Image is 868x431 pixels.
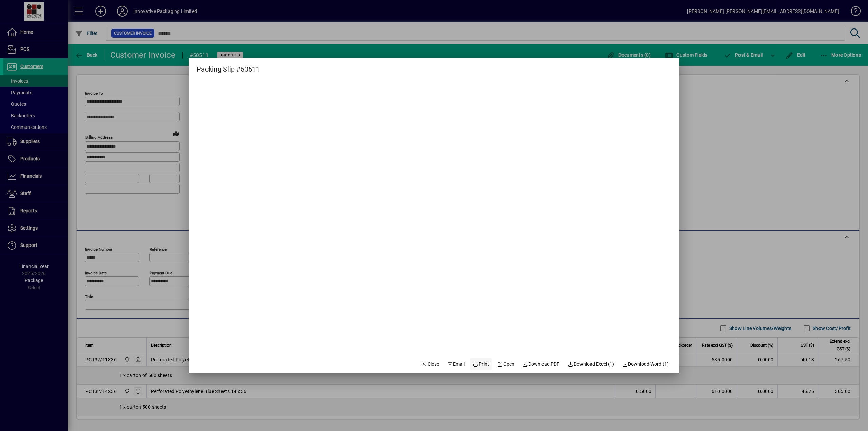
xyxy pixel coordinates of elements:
span: Download Excel (1) [568,360,614,368]
button: Print [470,358,492,370]
span: Email [447,360,465,368]
span: Close [421,360,439,368]
button: Download Excel (1) [565,358,617,370]
button: Download Word (1) [619,358,672,370]
span: Print [473,360,489,368]
span: Download Word (1) [622,360,669,368]
button: Email [445,358,468,370]
span: Open [497,360,514,368]
a: Download PDF [520,358,563,370]
h2: Packing Slip #50511 [189,58,268,75]
span: Download PDF [522,360,560,368]
a: Open [494,358,517,370]
button: Close [419,358,442,370]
